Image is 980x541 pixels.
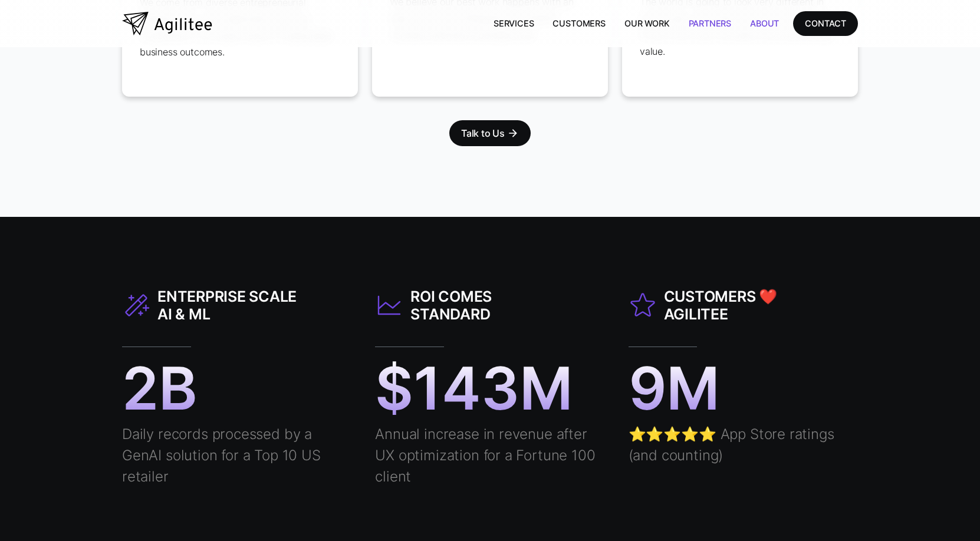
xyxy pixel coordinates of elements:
[543,11,614,35] a: Customers
[793,11,858,35] a: CONTACT
[629,424,858,466] div: ⭐⭐⭐⭐⭐ App Store ratings (and counting)
[122,424,351,487] div: Daily records processed by a GenAI solution for a Top 10 US retailer
[805,16,846,31] div: CONTACT
[679,11,741,35] a: Partners
[664,288,805,323] div: CUSTOMERS ❤️ AGILITEE
[507,127,519,139] div: arrow_forward
[741,11,788,35] a: About
[461,125,505,141] div: Talk to Us
[375,424,604,487] div: Annual increase in revenue after UX optimization for a Fortune 100 client
[375,359,573,418] div: $143M
[629,359,721,418] div: 9M
[449,120,531,146] a: Talk to Usarrow_forward
[615,11,679,35] a: Our Work
[122,359,198,418] div: 2B
[484,11,544,35] a: Services
[410,288,552,323] div: ROI COMES STANDARD
[157,288,299,323] div: ENTERPRISE SCALE AI & ML
[122,12,212,35] a: home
